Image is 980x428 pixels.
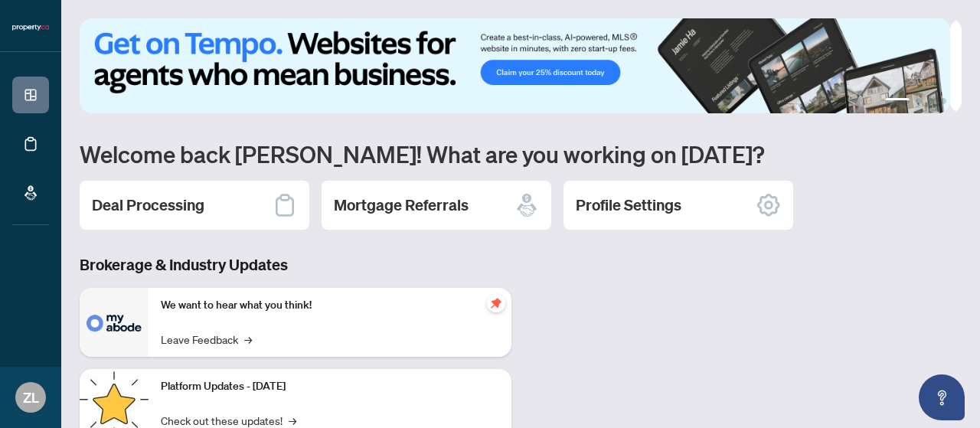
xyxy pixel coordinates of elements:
button: 2 [916,98,922,104]
h1: Welcome back [PERSON_NAME]! What are you working on [DATE]? [80,139,962,168]
p: Platform Updates - [DATE] [161,378,499,395]
h2: Deal Processing [92,194,204,216]
button: 4 [940,98,946,104]
h3: Brokerage & Industry Updates [80,254,511,276]
img: Slide 0 [80,18,950,113]
img: We want to hear what you think! [80,288,149,357]
span: → [244,331,252,348]
button: 3 [928,98,934,104]
button: Open asap [919,374,965,420]
h2: Profile Settings [576,194,681,216]
span: pushpin [487,294,505,312]
h2: Mortgage Referrals [334,194,469,216]
img: logo [12,23,49,32]
p: We want to hear what you think! [161,297,499,314]
span: ZL [23,387,39,408]
button: 1 [885,98,910,104]
a: Leave Feedback→ [161,331,252,348]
